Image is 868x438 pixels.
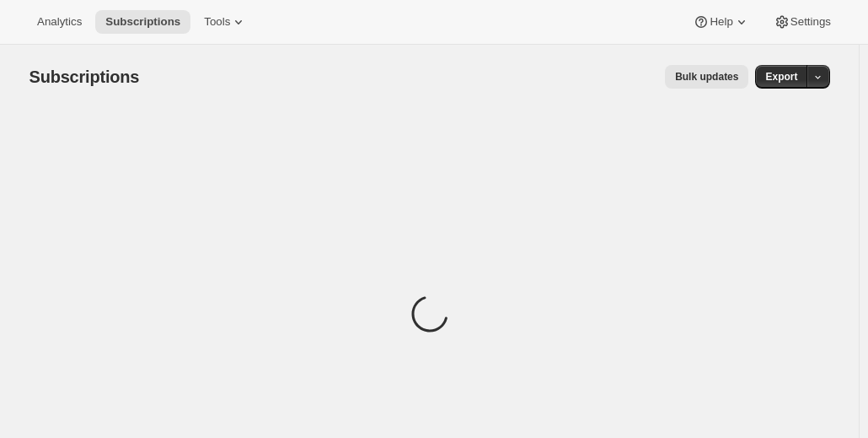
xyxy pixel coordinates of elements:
span: Help [710,15,732,29]
button: Analytics [27,10,92,34]
span: Analytics [37,15,82,29]
button: Settings [764,10,841,34]
button: Export [755,65,807,89]
span: Settings [790,15,831,29]
button: Help [683,10,759,34]
span: Tools [204,15,230,29]
button: Tools [194,10,257,34]
button: Subscriptions [95,10,190,34]
span: Subscriptions [105,15,180,29]
span: Bulk updates [675,70,738,84]
span: Export [765,70,797,84]
button: Bulk updates [665,65,748,89]
span: Subscriptions [29,68,140,86]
